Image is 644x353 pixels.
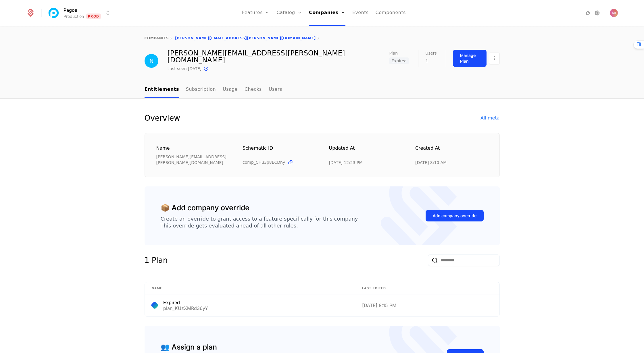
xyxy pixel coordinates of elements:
button: Add company override [426,210,484,221]
div: Name [156,145,229,152]
span: Prod [86,13,101,19]
button: Open user button [610,9,618,17]
div: [PERSON_NAME][EMAIL_ADDRESS][PERSON_NAME][DOMAIN_NAME] [168,50,389,63]
nav: Main [145,81,500,98]
img: EFRAIN.ORTEGA@NBCUNI.COM [145,54,158,68]
div: Expired [163,300,208,305]
div: Overview [145,112,180,124]
span: comp_CHu3p8ECDny [243,159,285,165]
a: Checks [245,81,262,98]
div: 3/28/25, 8:10 AM [415,160,447,165]
span: Expired [389,57,409,64]
div: Updated at [329,145,402,157]
button: Select environment [49,7,111,19]
div: Manage Plan [460,53,479,64]
div: 📦 Add company override [161,202,249,213]
button: Select action [489,50,500,67]
th: Last edited [355,282,499,294]
div: 1 Plan [145,254,168,266]
span: Users [425,51,437,55]
div: 7/11/25, 12:23 PM [329,160,363,165]
div: Last seen [DATE] [168,66,202,72]
a: Settings [594,9,601,16]
img: Pagos [47,6,61,20]
a: Subscription [186,81,216,98]
div: [PERSON_NAME][EMAIL_ADDRESS][PERSON_NAME][DOMAIN_NAME] [156,154,229,165]
div: Production [64,13,84,19]
th: Name [145,282,355,294]
a: companies [145,36,169,40]
div: Add company override [433,213,476,219]
div: All meta [480,115,499,121]
div: 1 [425,57,437,64]
a: Usage [223,81,238,98]
a: Integrations [585,9,591,16]
a: Entitlements [145,81,179,98]
div: Created at [415,145,488,157]
div: [DATE] 8:15 PM [362,303,492,308]
div: Create an override to grant access to a feature specifically for this company. This override gets... [161,215,359,229]
ul: Choose Sub Page [145,81,282,98]
span: Pagos [64,7,77,13]
img: Andy Barker [610,9,618,17]
div: Schematic ID [243,145,315,157]
button: Manage Plan [453,50,486,67]
div: 👥 Assign a plan [161,342,217,353]
span: Plan [389,51,398,55]
a: Users [269,81,282,98]
div: plan_KUzXMRd36yY [163,306,208,310]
